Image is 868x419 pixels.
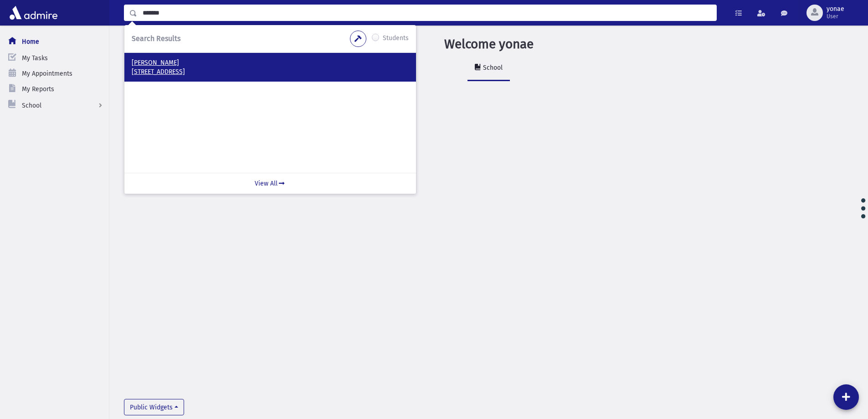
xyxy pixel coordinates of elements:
span: School [22,102,41,109]
a: School [467,56,510,81]
span: Search Results [132,34,180,43]
input: Search [137,5,716,21]
h3: Welcome yonae [444,36,534,52]
p: [PERSON_NAME] [132,58,409,67]
a: View All [124,173,416,194]
a: [PERSON_NAME] [STREET_ADDRESS] [132,58,409,76]
span: My Tasks [22,54,48,62]
span: Home [22,38,39,46]
p: [STREET_ADDRESS] [132,67,409,77]
div: School [481,64,503,72]
button: Public Widgets [124,399,184,415]
img: AdmirePro [7,4,60,22]
span: yonae [827,5,844,13]
span: My Appointments [22,70,72,78]
span: My Reports [22,85,54,93]
label: Students [383,33,409,44]
span: User [827,13,844,20]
